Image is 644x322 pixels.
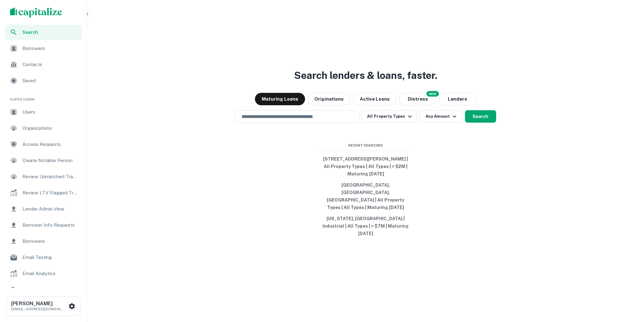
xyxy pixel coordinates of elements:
button: [US_STATE], [GEOGRAPHIC_DATA] | Industrial | All Types | > $7M | Maturing [DATE] [319,213,412,239]
span: Contacts [22,61,78,68]
a: Lender Admin View [5,202,82,216]
span: Create Notable Person [22,157,78,164]
a: Review Unmatched Transactions [5,169,82,184]
span: Email Analytics [22,270,78,277]
span: Borrowers [22,45,78,52]
button: Active Loans [353,93,397,105]
span: Lender Admin View [22,205,78,213]
a: Borrowers [5,234,82,249]
a: Access Requests [5,137,82,152]
span: Review Unmatched Transactions [22,173,78,180]
a: Create Notable Person [5,153,82,168]
button: Search distressed loans with lien and other non-mortgage details. [399,93,436,105]
h6: [PERSON_NAME] [11,301,67,306]
h3: Search lenders & loans, faster. [294,68,437,83]
span: Access Requests [22,141,78,148]
a: Saved [5,73,82,88]
span: Saved [22,77,78,84]
button: [STREET_ADDRESS][PERSON_NAME] | All Property Types | All Types | > $2M | Maturing [DATE] [319,153,412,179]
iframe: Chat Widget [613,252,644,282]
span: Recent Searches [319,143,412,148]
a: Organizations [5,121,82,136]
button: Maturing Loans [255,93,305,105]
div: NEW [426,91,439,97]
a: Borrower Info Requests [5,218,82,233]
button: [PERSON_NAME][EMAIL_ADDRESS][DOMAIN_NAME] [6,297,81,316]
span: Review LTV Flagged Transactions [22,189,78,197]
span: Users [22,108,78,116]
button: [GEOGRAPHIC_DATA], [GEOGRAPHIC_DATA], [GEOGRAPHIC_DATA] | All Property Types | All Types | Maturi... [319,179,412,213]
button: Lenders [439,93,476,105]
a: Users [5,105,82,120]
a: SOS Search [5,282,82,297]
span: Search [22,29,78,36]
a: Email Analytics [5,266,82,281]
span: Organizations [22,125,78,132]
button: All Property Types [362,110,416,123]
img: capitalize-logo.png [10,7,62,17]
p: [EMAIL_ADDRESS][DOMAIN_NAME] [11,306,67,312]
span: Email Testing [22,254,78,261]
a: Review LTV Flagged Transactions [5,185,82,200]
span: Borrower Info Requests [22,221,78,229]
li: Super Admin [5,89,82,105]
button: Any Amount [419,110,463,123]
span: Borrowers [22,238,78,245]
span: SOS Search [22,286,78,293]
a: Email Testing [5,250,82,265]
a: Search [5,25,82,40]
a: Contacts [5,57,82,72]
button: Search [465,110,496,123]
button: Originations [308,93,350,105]
a: Borrowers [5,41,82,56]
